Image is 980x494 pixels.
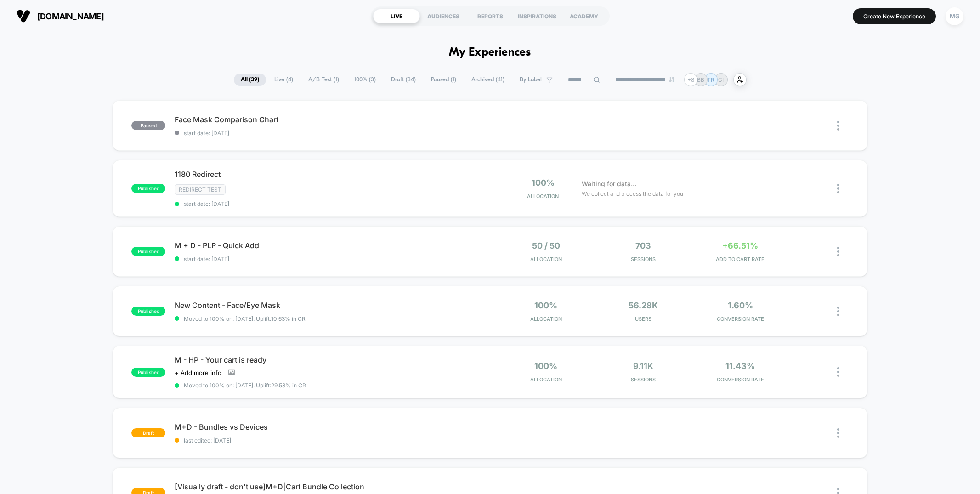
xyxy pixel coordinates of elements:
[184,382,306,389] span: Moved to 100% on: [DATE] . Uplift: 29.58% in CR
[725,361,755,371] span: 11.43%
[175,422,489,432] span: M+D - Bundles vs Devices
[837,184,839,193] img: close
[420,9,467,23] div: AUDIENCES
[532,178,555,187] span: 100%
[946,7,963,25] div: MG
[837,307,839,316] img: close
[131,247,165,256] span: published
[697,76,704,83] p: BB
[837,428,839,438] img: close
[530,316,562,322] span: Allocation
[694,376,787,383] span: CONVERSION RATE
[853,8,936,24] button: Create New Experience
[514,9,561,23] div: INSPIRATIONS
[597,256,690,262] span: Sessions
[582,189,683,198] span: We collect and process the data for you
[175,170,489,179] span: 1180 Redirect
[837,367,839,377] img: close
[465,74,511,86] span: Archived ( 41 )
[267,74,300,86] span: Live ( 4 )
[669,77,674,82] img: end
[467,9,514,23] div: REPORTS
[561,9,607,23] div: ACADEMY
[694,256,787,262] span: ADD TO CART RATE
[175,355,489,364] span: M - HP - Your cart is ready
[582,179,636,189] span: Waiting for data...
[597,316,690,322] span: Users
[722,241,758,250] span: +66.51%
[175,482,489,491] span: [Visually draft - don't use]M+D|Cart Bundle Collection
[131,184,165,193] span: published
[175,301,489,310] span: New Content - Face/Eye Mask
[347,74,383,86] span: 100% ( 3 )
[175,369,221,376] span: + Add more info
[131,428,165,437] span: draft
[629,301,658,310] span: 56.28k
[530,376,562,383] span: Allocation
[728,301,753,310] span: 1.60%
[175,437,489,444] span: last edited: [DATE]
[837,121,839,131] img: close
[527,193,559,199] span: Allocation
[684,73,697,86] div: + 8
[234,74,266,86] span: All ( 39 )
[175,241,489,250] span: M + D - PLP - Quick Add
[131,307,165,316] span: published
[175,256,489,262] span: start date: [DATE]
[37,11,104,21] span: [DOMAIN_NAME]
[943,7,966,26] button: MG
[694,316,787,322] span: CONVERSION RATE
[131,368,165,377] span: published
[534,361,557,371] span: 100%
[175,200,489,207] span: start date: [DATE]
[131,121,165,130] span: paused
[534,301,557,310] span: 100%
[373,9,420,23] div: LIVE
[384,74,423,86] span: Draft ( 34 )
[635,241,651,250] span: 703
[718,76,724,83] p: CI
[532,241,560,250] span: 50 / 50
[184,315,306,322] span: Moved to 100% on: [DATE] . Uplift: 10.63% in CR
[597,376,690,383] span: Sessions
[530,256,562,262] span: Allocation
[707,76,714,83] p: TR
[301,74,346,86] span: A/B Test ( 1 )
[175,184,226,195] span: Redirect Test
[837,247,839,256] img: close
[17,9,30,23] img: Visually logo
[14,9,107,23] button: [DOMAIN_NAME]
[449,46,531,59] h1: My Experiences
[175,130,489,136] span: start date: [DATE]
[424,74,463,86] span: Paused ( 1 )
[175,115,489,124] span: Face Mask Comparison Chart
[520,76,542,83] span: By Label
[633,361,653,371] span: 9.11k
